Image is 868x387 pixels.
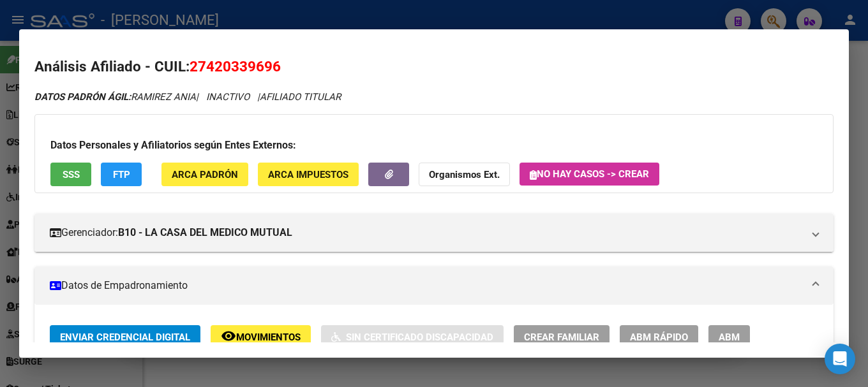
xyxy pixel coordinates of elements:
[258,163,359,186] button: ARCA Impuestos
[50,278,803,293] mat-panel-title: Datos de Empadronamiento
[630,332,688,343] span: ABM Rápido
[172,169,238,180] span: ARCA Padrón
[429,169,500,180] strong: Organismos Ext.
[34,267,834,305] mat-expansion-panel-header: Datos de Empadronamiento
[221,328,236,344] mat-icon: remove_red_eye
[190,58,281,75] span: 27420339696
[520,163,659,186] button: No hay casos -> Crear
[524,332,599,343] span: Crear Familiar
[620,325,698,349] button: ABM Rápido
[63,169,80,180] span: SSS
[50,138,818,153] h3: Datos Personales y Afiliatorios según Entes Externos:
[321,325,504,349] button: Sin Certificado Discapacidad
[50,225,803,240] mat-panel-title: Gerenciador:
[260,91,341,103] span: AFILIADO TITULAR
[268,169,348,180] span: ARCA Impuestos
[50,325,200,349] button: Enviar Credencial Digital
[34,91,341,103] i: | INACTIVO |
[60,332,190,343] span: Enviar Credencial Digital
[34,56,834,78] h2: Análisis Afiliado - CUIL:
[719,332,740,343] span: ABM
[50,163,91,186] button: SSS
[113,169,130,180] span: FTP
[530,168,649,180] span: No hay casos -> Crear
[825,344,855,374] div: Open Intercom Messenger
[419,163,510,186] button: Organismos Ext.
[34,214,834,252] mat-expansion-panel-header: Gerenciador:B10 - LA CASA DEL MEDICO MUTUAL
[236,332,301,343] span: Movimientos
[514,325,610,349] button: Crear Familiar
[118,225,292,240] strong: B10 - LA CASA DEL MEDICO MUTUAL
[34,91,131,103] strong: DATOS PADRÓN ÁGIL:
[346,332,493,343] span: Sin Certificado Discapacidad
[708,325,750,349] button: ABM
[101,163,142,186] button: FTP
[34,91,196,103] span: RAMIREZ ANIA
[161,163,248,186] button: ARCA Padrón
[211,325,311,349] button: Movimientos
